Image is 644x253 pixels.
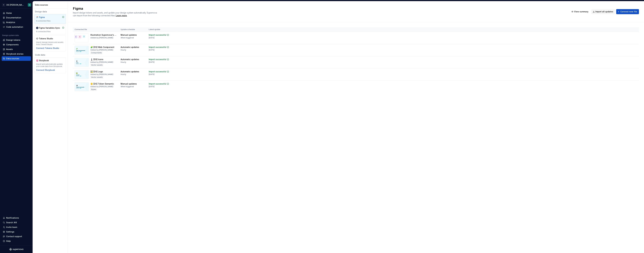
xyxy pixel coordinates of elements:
div: Illustration Supernova's documentation [90,34,117,36]
button: Import all updates [591,9,615,14]
button: Help [2,239,31,243]
a: Code automation [2,25,31,29]
button: CDS [PERSON_NAME]O [1,2,32,8]
div: Hourly [121,49,126,51]
a: Invite team [2,225,31,229]
a: Analytics [2,20,31,25]
a: Figma Variables Sync6 connected files [34,25,66,34]
a: Learn more [116,14,127,17]
div: [DATE] [149,61,154,63]
span: Import design tokens and assets, and update your design system automatically. Supernova can impor... [73,12,158,17]
div: Added by [PERSON_NAME] [90,49,113,51]
div: 6 connected files [36,30,64,33]
div: [DATE] [149,37,154,39]
div: Settings [6,230,14,233]
div: Added by [PERSON_NAME] [90,61,113,63]
div: Help [6,240,11,242]
div: Automatic updates [121,70,139,73]
div: Added by [PERSON_NAME] [90,37,113,39]
div: Storybook stories [6,53,23,55]
div: Design system data [2,34,19,37]
div: Notifications [6,216,19,219]
div: Design tokens [6,39,20,41]
div: Code data [34,53,66,56]
div: Search ⌘K [6,221,17,224]
div: Import successful [149,58,166,61]
div: [DATE] [149,86,154,88]
div: 🖼️ [DS] Logo [90,70,103,73]
div: Styles [90,88,97,91]
span: Connect new file [620,10,637,13]
div: Added by [PERSON_NAME] [90,73,113,76]
div: Data sources [35,4,67,6]
div: Automatic updates [121,46,139,49]
a: Settings [2,230,31,234]
div: Import successful [149,46,166,49]
div: ♟️ [DS] Icons [90,58,103,61]
a: Components [2,42,31,47]
a: Data sources [2,56,31,61]
th: Update schedule [119,27,147,32]
div: Storybook [39,59,52,62]
div: Import successful [149,70,166,73]
div: Hourly [121,73,126,76]
button: Notifications [2,216,31,220]
div: Assets [6,48,13,51]
div: Components [6,43,19,46]
div: [DATE] [149,49,154,51]
div: Components [90,51,102,54]
svg: Supernova Logo [9,248,23,251]
div: Vector assets [90,76,103,79]
div: 5 connected files [36,20,64,22]
button: View summary [570,9,590,14]
div: When triggered [121,86,134,88]
button: Connect new file [616,9,639,14]
div: 🪙 [DS] Token Semantic [90,82,114,85]
a: Assets [2,47,31,52]
button: Search ⌘K [2,220,31,225]
div: C [2,3,5,7]
a: StorybookImport and automatically update your code data from Storybook.Connect Storybook [34,57,66,73]
div: Data sources [6,57,19,60]
div: Tokens Studio [39,37,53,40]
button: Contact support [2,234,31,239]
div: Home [6,12,12,14]
div: DS [PERSON_NAME] [6,4,24,6]
div: Automatic updates [121,58,139,61]
div: Import successful [149,82,166,85]
th: Latest update [147,27,176,32]
span: View summary [574,10,588,13]
div: Import design tokens and assets from Tokens Studio [36,41,64,46]
a: Design tokens [2,38,31,42]
a: Storybook stories [2,52,31,56]
a: Tokens StudioImport design tokens and assets from Tokens StudioConnect Tokens Studio [34,36,66,51]
span: Import all updates [595,10,613,13]
div: Analytics [6,21,15,24]
a: Figma5 connected files [34,14,66,24]
a: Documentation [2,15,31,20]
div: [DATE] [149,73,154,76]
span: . [115,15,127,17]
div: Contact support [6,235,22,238]
div: Figma Variables Sync [39,27,60,29]
th: Connected file [73,27,119,32]
div: Import successful [149,34,166,36]
div: Hourly [121,61,126,63]
div: Import and automatically update your code data from Storybook. [36,63,64,68]
h2: Figma [73,6,567,11]
div: Design data [34,10,66,13]
div: When triggered [121,37,134,39]
div: O [29,4,30,6]
div: Manual updates [121,34,137,36]
button: Connect Tokens Studio [36,47,59,50]
div: Invite team [6,226,17,229]
div: Documentation [6,16,21,19]
div: Vector assets [90,64,103,66]
button: Connect Storybook [36,69,55,71]
div: Manual updates [121,82,137,85]
a: Home [2,11,31,15]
